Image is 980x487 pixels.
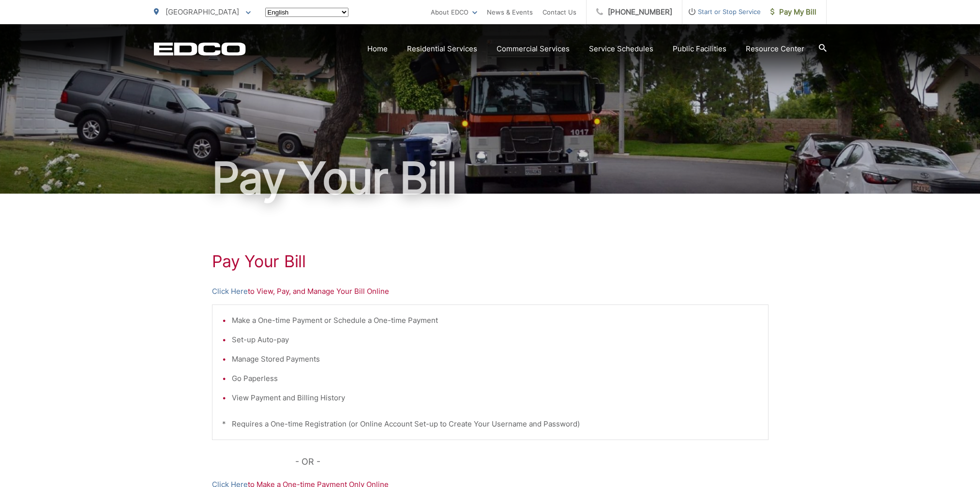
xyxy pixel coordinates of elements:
[746,43,804,55] a: Resource Center
[770,6,816,18] span: Pay My Bill
[232,373,758,384] li: Go Paperless
[232,392,758,404] li: View Payment and Billing History
[487,6,533,18] a: News & Events
[154,154,827,202] h1: Pay Your Bill
[212,286,248,297] a: Click Here
[154,42,246,56] a: EDCD logo. Return to the homepage.
[673,43,726,55] a: Public Facilities
[265,8,348,17] select: Select a language
[431,6,477,18] a: About EDCO
[407,43,477,55] a: Residential Services
[222,418,758,430] p: * Requires a One-time Registration (or Online Account Set-up to Create Your Username and Password)
[166,7,239,16] span: [GEOGRAPHIC_DATA]
[543,6,576,18] a: Contact Us
[367,43,388,55] a: Home
[589,43,653,55] a: Service Schedules
[232,315,758,326] li: Make a One-time Payment or Schedule a One-time Payment
[295,455,769,469] p: - OR -
[497,43,570,55] a: Commercial Services
[212,252,769,271] h1: Pay Your Bill
[232,334,758,346] li: Set-up Auto-pay
[212,286,769,297] p: to View, Pay, and Manage Your Bill Online
[232,353,758,365] li: Manage Stored Payments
